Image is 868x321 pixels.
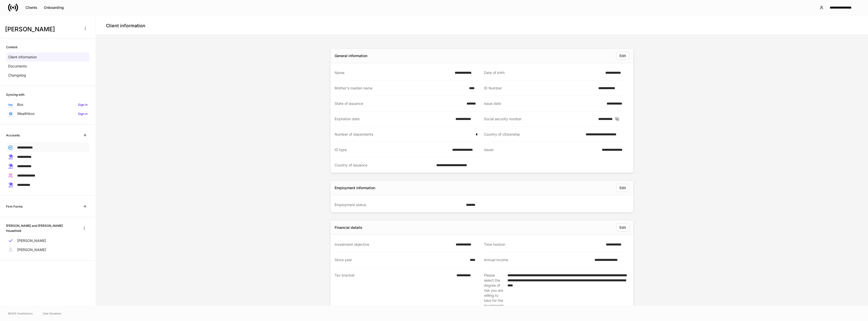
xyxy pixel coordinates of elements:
button: Edit [616,224,629,232]
h3: [PERSON_NAME] [5,25,78,33]
div: Employment information [335,185,375,190]
p: Documents [8,64,27,69]
div: Issuer [484,147,599,153]
div: Since year [335,257,467,262]
div: Social security number [484,116,595,121]
div: Date of birth [484,70,602,75]
div: Number of dependents [335,132,473,137]
div: ID type [335,147,449,152]
a: Changelog [6,71,90,80]
span: © 2025 OneAdvisory [8,311,33,315]
div: State of issuance [335,101,464,106]
div: Annual income [484,257,591,262]
div: Edit [619,186,626,190]
h6: Syncing with [6,92,24,97]
button: Onboarding [41,4,67,12]
h6: Content [6,45,17,50]
p: Changelog [8,73,26,78]
a: Client information [6,53,90,62]
div: Employment status [335,202,463,207]
button: Clients [22,4,41,12]
h6: Sign in [78,111,88,116]
div: Issue date [484,101,604,106]
a: Data Disclaimer [43,311,62,315]
div: Edit [619,226,626,229]
h6: Firm Forms [6,204,22,209]
div: Edit [619,54,626,58]
p: [PERSON_NAME] [17,247,46,252]
a: WealthboxSign in [6,109,90,118]
p: [PERSON_NAME] [17,238,46,243]
div: Country of issuance [335,163,433,168]
div: ID Number [484,86,595,91]
div: Name [335,70,452,75]
div: Financial details [335,225,362,230]
div: Investment objective [335,242,453,247]
a: [PERSON_NAME] [6,245,90,254]
div: Country of citizenship [484,132,583,137]
h4: Client information [106,23,145,29]
img: oYqM9ojoZLfzCHUefNbBcWHcyDPbQKagtYciMC8pFl3iZXy3dU33Uwy+706y+0q2uJ1ghNQf2OIHrSh50tUd9HaB5oMc62p0G... [9,104,13,106]
a: Documents [6,62,90,71]
div: Please select the degree of risk you are willing to take for the investments across your relation... [484,273,504,318]
div: Mother's maiden name [335,86,466,91]
p: Client information [8,55,37,60]
p: Box [17,102,23,107]
div: Onboarding [44,6,64,9]
a: BoxSign in [6,100,90,109]
div: Clients [25,6,37,9]
button: Edit [616,184,629,192]
button: Edit [616,52,629,60]
a: [PERSON_NAME] [6,236,90,245]
h6: [PERSON_NAME] and [PERSON_NAME] Household [6,223,75,233]
div: General information [335,53,367,58]
p: Wealthbox [17,111,35,116]
div: Expiration date [335,116,452,121]
div: Tax bracket [335,273,453,318]
h6: Accounts [6,133,20,138]
h6: Sign in [78,102,88,107]
div: Time horizon [484,242,603,247]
